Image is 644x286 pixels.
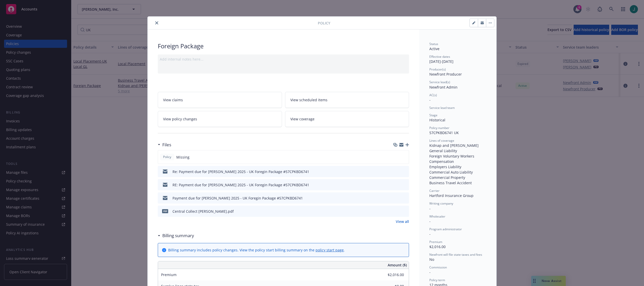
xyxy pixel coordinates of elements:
div: Employers Liability [429,164,486,169]
span: Policy number [429,126,449,130]
span: Amount ($) [388,262,407,268]
button: download file [394,209,398,214]
div: Foreign Voluntary Workers Compensation [429,153,486,164]
span: Newfront Producer [429,72,462,77]
a: View claims [158,92,282,108]
h3: Billing summary [162,232,194,239]
div: Foreign Package [158,42,409,50]
button: preview file [402,182,407,188]
div: [DATE] - [DATE] [429,54,486,64]
button: close [154,20,160,26]
span: Active [429,46,439,51]
span: - [429,270,431,275]
span: Service lead(s) [429,80,450,84]
span: Carrier [429,189,439,193]
button: preview file [402,195,407,201]
button: preview file [402,169,407,174]
span: pdf [162,209,168,213]
span: - [429,219,431,224]
button: preview file [402,209,407,214]
input: 0.00 [374,271,407,279]
div: Commercial Auto Liability [429,169,486,175]
span: AC(s) [429,93,437,97]
div: Re: Payment due for [PERSON_NAME] 2025 - UK Foregin Package #57CPKBD6741 [172,169,309,174]
span: Newfront will file state taxes and fees [429,252,482,257]
h3: Files [162,141,171,148]
span: Producer(s) [429,67,446,71]
span: Service lead team [429,106,455,110]
span: Missing [176,154,190,160]
div: Add internal notes here... [160,56,407,62]
div: RE: Payment due for [PERSON_NAME] 2025 - UK Foregin Package #57CPKBD6741 [172,182,309,188]
span: Lines of coverage [429,138,454,143]
span: 57CPKBD6741 UK [429,130,459,135]
button: download file [394,195,398,201]
div: Files [158,141,171,148]
span: Writing company [429,201,453,206]
div: Business Travel Accident [429,180,486,185]
span: Policy term [429,278,445,282]
div: Billing summary [158,232,194,239]
a: View policy changes [158,111,282,127]
span: View policy changes [163,116,197,122]
div: Kidnap and [PERSON_NAME] [429,143,486,148]
div: General Liability [429,148,486,153]
span: View scheduled items [290,97,327,103]
span: Status [429,42,438,46]
span: Program administrator [429,227,462,231]
span: Policy [162,155,172,159]
span: No [429,257,434,262]
a: policy start page [316,248,344,252]
div: Commercial Property [429,175,486,180]
span: - [429,97,431,102]
span: Premium [429,240,442,244]
div: Central Collect [PERSON_NAME].pdf [172,209,234,214]
div: Payment due for [PERSON_NAME] 2025 - UK Foregin Package #57CPKBD6741 [172,195,303,201]
a: View scheduled items [285,92,409,108]
span: Policy [318,20,330,26]
span: Stage [429,113,437,117]
span: View coverage [290,116,315,122]
span: - [429,232,431,236]
span: Historical [429,118,445,122]
span: Effective dates [429,54,450,59]
button: download file [394,169,398,174]
span: Newfront Admin [429,85,458,90]
span: Commission [429,265,447,269]
span: $2,016.00 [429,244,446,249]
span: Wholesaler [429,214,445,219]
span: - [429,206,431,211]
span: Hartford Insurance Group [429,193,474,198]
button: download file [394,182,398,188]
a: View coverage [285,111,409,127]
div: Billing summary includes policy changes. View the policy start billing summary on the . [168,247,345,253]
span: View claims [163,97,183,103]
span: Premium [161,272,177,277]
a: View all [396,219,409,224]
